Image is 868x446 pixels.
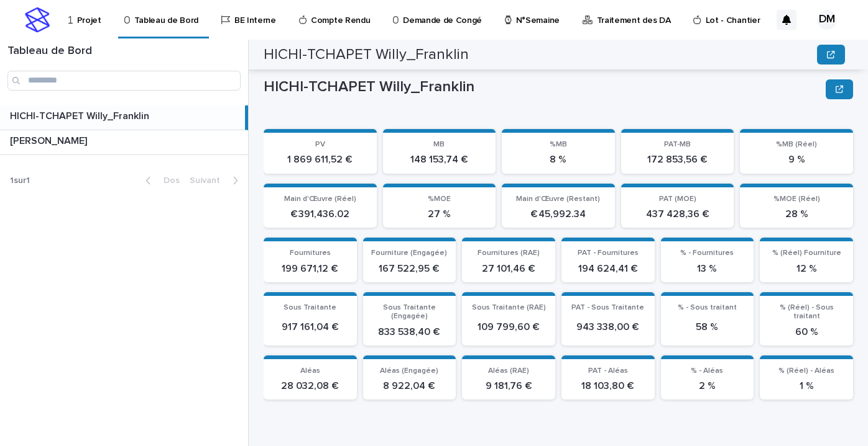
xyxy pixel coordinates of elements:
[25,7,50,32] img: stacker-logo-s-only.png
[383,304,436,320] font: Sous Traitante (Engagée)
[383,381,435,391] font: 8 922,04 €
[10,111,149,121] font: HICHI-TCHAPET Willy_Franklin
[428,209,451,219] font: 27 %
[378,327,440,337] font: 833 538,40 €
[581,381,634,391] font: 18 103,80 €
[478,322,540,332] font: 109 799,60 €
[472,304,546,311] font: Sous Traitante (RAE)
[659,195,696,203] font: PAT (MOE)
[300,367,320,375] font: Aléas
[7,45,92,56] font: Tableau de Bord
[284,304,336,311] font: Sous Traitante
[14,176,26,185] font: sur
[264,79,474,94] font: HICHI-TCHAPET Willy_Franklin
[578,264,638,274] font: 194 624,41 €
[185,175,248,186] button: Suivant
[428,195,451,203] font: %MOE
[699,381,716,391] font: 2 %
[271,208,369,220] p: € 391,436.02
[785,209,808,219] font: 28 %
[482,264,535,274] font: 27 101,46 €
[371,249,447,257] font: Fourniture (Engagée)
[776,141,817,148] font: %MB (Réel)
[281,381,339,391] font: 28 032,08 €
[380,367,438,375] font: Aléas (Engagée)
[486,381,532,391] font: 9 181,76 €
[282,264,338,274] font: 199 671,12 €
[788,154,805,164] font: 9 %
[550,141,567,148] font: %MB
[478,249,540,257] font: Fournitures (RAE)
[516,195,600,203] font: Main d'Œuvre (Restant)
[264,47,469,62] font: HICHI-TCHAPET Willy_Franklin
[190,176,220,185] font: Suivant
[433,141,445,148] font: MB
[795,327,818,337] font: 60 %
[664,141,691,148] font: PAT-MB
[26,176,30,185] font: 1
[571,304,644,311] font: PAT - Sous Traitante
[680,249,734,257] font: % - Fournitures
[678,304,737,311] font: % - Sous traitant
[488,367,529,375] font: Aléas (RAE)
[697,264,717,274] font: 13 %
[780,304,834,320] font: % (Réel) - Sous traitant
[410,154,468,164] font: 148 153,74 €
[647,154,708,164] font: 172 853,56 €
[576,322,639,332] font: 943 338,00 €
[550,154,566,164] font: 8 %
[379,264,440,274] font: 167 522,95 €
[287,154,353,164] font: 1 869 611,52 €
[691,367,723,375] font: % - Aléas
[10,176,14,185] font: 1
[696,322,718,332] font: 58 %
[588,367,628,375] font: PAT - Aléas
[778,367,834,375] font: % (Réel) - Aléas
[646,209,709,219] font: 437 428,36 €
[772,249,841,257] font: % (Réel) Fourniture
[800,381,814,391] font: 1 %
[10,136,87,146] font: [PERSON_NAME]
[7,71,241,91] input: Recherche
[282,322,339,332] font: 917 161,04 €
[315,141,325,148] font: PV
[578,249,639,257] font: PAT - Fournitures
[796,264,817,274] font: 12 %
[509,208,607,220] p: € 45,992.34
[773,195,820,203] font: %MOE (Réel)
[819,14,835,25] font: DM
[284,195,356,203] font: Main d'Œuvre (Réel)
[136,175,185,186] button: Dos
[164,176,180,185] font: Dos
[290,249,331,257] font: Fournitures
